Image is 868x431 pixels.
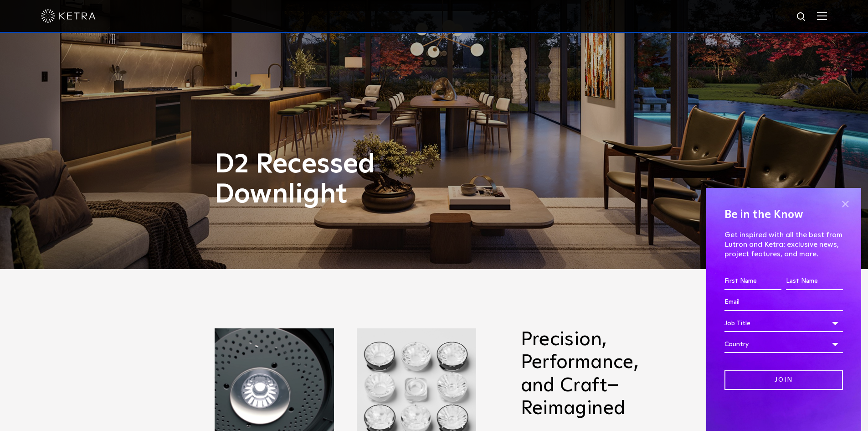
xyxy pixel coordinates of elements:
[817,11,827,20] img: Hamburger%20Nav.svg
[215,150,472,210] h1: D2 Recessed Downlight
[786,273,843,290] input: Last Name
[724,294,843,311] input: Email
[724,273,781,290] input: First Name
[724,230,843,259] p: Get inspired with all the best from Lutron and Ketra: exclusive news, project features, and more.
[724,315,843,332] div: Job Title
[796,11,807,23] img: search icon
[41,9,96,23] img: ketra-logo-2019-white
[521,328,662,421] h2: Precision, Performance, and Craft–Reimagined
[724,206,843,223] h4: Be in the Know
[724,336,843,353] div: Country
[724,370,843,390] input: Join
